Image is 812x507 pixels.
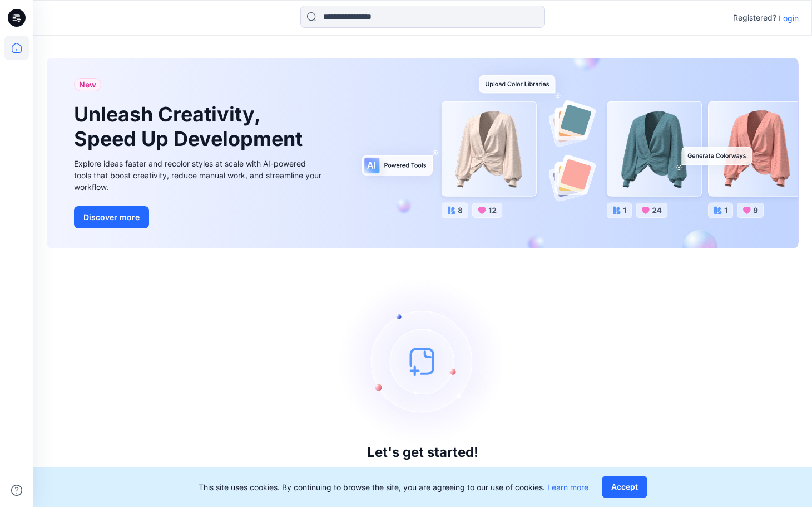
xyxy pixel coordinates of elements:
a: Learn more [547,482,588,492]
p: This site uses cookies. By continuing to browse the site, you are agreeing to our use of cookies. [199,481,588,493]
p: Click New to add a style or create a folder. [331,465,514,478]
a: Discover more [74,206,324,228]
div: Explore ideas faster and recolor styles at scale with AI-powered tools that boost creativity, red... [74,158,324,193]
h1: Unleash Creativity, Speed Up Development [74,103,308,150]
h3: Let's get started! [367,445,478,460]
button: Discover more [74,206,149,228]
img: empty-state-image.svg [339,277,506,445]
span: New [79,78,96,91]
p: Registered? [733,11,776,25]
p: Login [779,12,799,24]
button: Accept [602,476,647,498]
